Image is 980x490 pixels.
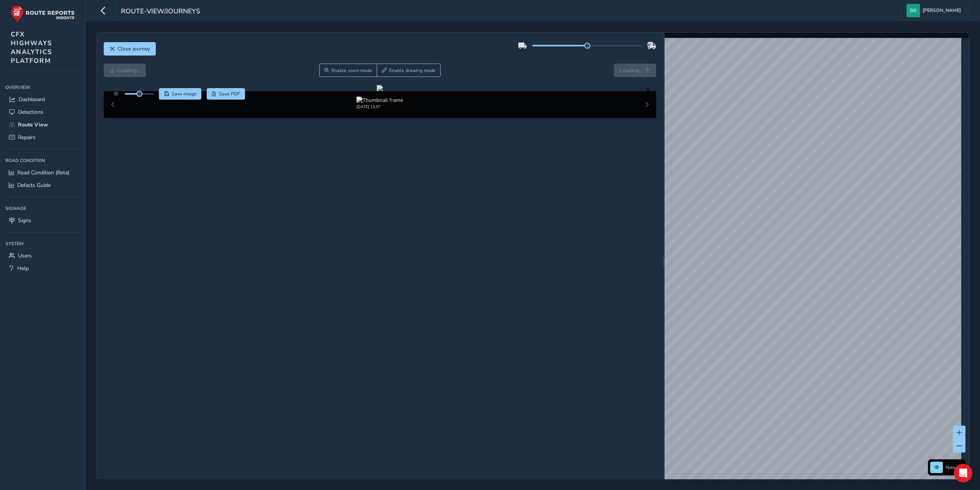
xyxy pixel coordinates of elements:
a: Signs [5,214,80,227]
img: diamond-layout [906,4,920,17]
span: Enable drawing mode [389,67,436,74]
div: [DATE] 13:37 [356,104,403,110]
button: PDF [207,88,245,100]
span: Repairs [18,134,36,141]
span: Enable zoom mode [332,67,372,74]
span: route-view/journeys [121,7,200,17]
button: [PERSON_NAME] [906,4,964,17]
a: Help [5,262,80,275]
span: Signs [18,217,31,224]
div: Signage [5,203,80,214]
a: Defects Guide [5,179,80,192]
a: Detections [5,106,80,118]
div: System [5,238,80,249]
a: Route View [5,118,80,131]
span: Users [18,252,32,259]
span: Network [946,464,963,470]
span: Route View [18,121,48,128]
a: Dashboard [5,93,80,106]
a: Repairs [5,131,80,144]
a: Users [5,249,80,262]
span: Help [17,265,29,272]
button: Close journey [104,42,156,56]
span: CFX HIGHWAYS ANALYTICS PLATFORM [11,30,52,65]
button: Zoom [319,64,377,77]
span: Defects Guide [17,182,51,189]
img: rr logo [11,5,75,23]
span: Save image [171,91,196,97]
span: Save PDF [219,91,240,97]
div: Overview [5,82,80,93]
span: [PERSON_NAME] [923,4,961,17]
span: Detections [18,108,43,116]
img: Thumbnail frame [356,97,403,104]
span: Dashboard [19,96,45,103]
span: Road Condition (Beta) [17,169,69,176]
span: Close journey [118,45,150,52]
div: Road Condition [5,155,80,166]
a: Road Condition (Beta) [5,166,80,179]
button: Save [159,88,201,100]
button: Draw [377,64,441,77]
div: Open Intercom Messenger [954,464,972,482]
